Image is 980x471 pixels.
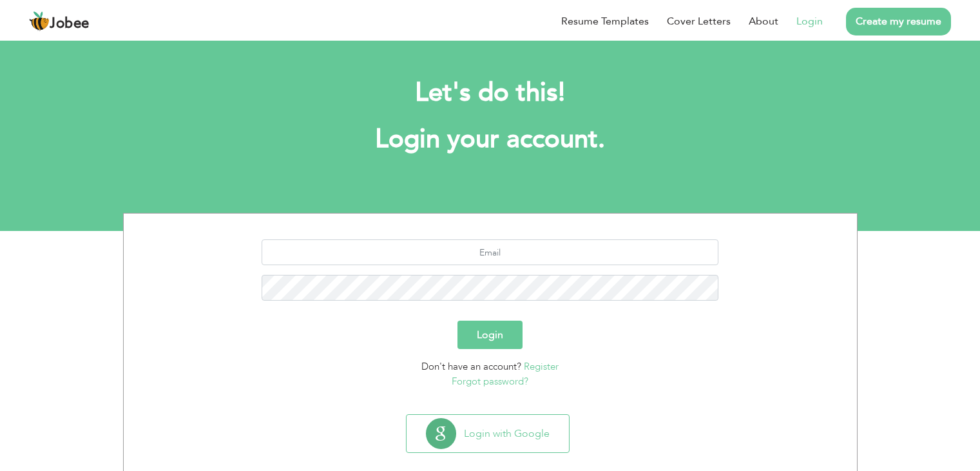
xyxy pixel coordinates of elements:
[452,375,528,388] a: Forgot password?
[50,17,90,31] span: Jobee
[142,123,838,156] h1: Login your account.
[796,14,823,29] a: Login
[421,360,521,373] span: Don't have an account?
[524,360,559,373] a: Register
[457,321,523,349] button: Login
[846,8,951,35] a: Create my resume
[407,415,569,452] button: Login with Google
[142,76,838,110] h2: Let's do this!
[749,14,778,29] a: About
[29,11,90,32] a: Jobee
[262,239,718,265] input: Email
[561,14,649,29] a: Resume Templates
[667,14,731,29] a: Cover Letters
[29,11,50,32] img: jobee.io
